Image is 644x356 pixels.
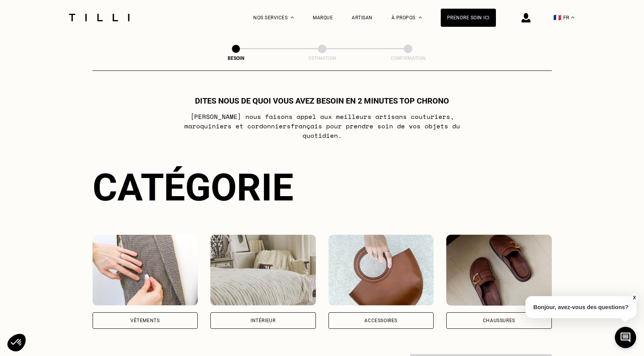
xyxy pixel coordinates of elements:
div: Besoin [197,56,275,61]
img: menu déroulant [571,17,574,19]
span: 🇫🇷 [553,14,561,21]
img: Accessoires [328,235,434,306]
div: Estimation [283,56,362,61]
img: Vêtements [93,235,198,306]
div: Accessoires [364,318,397,323]
div: Catégorie [93,165,552,210]
div: Intérieur [251,318,275,323]
div: Vêtements [130,318,160,323]
img: Logo du service de couturière Tilli [66,14,132,21]
img: Chaussures [446,235,552,306]
p: [PERSON_NAME] nous faisons appel aux meilleurs artisans couturiers , maroquiniers et cordonniers ... [166,112,478,140]
button: X [630,293,638,302]
div: Confirmation [369,56,447,61]
img: Menu déroulant [291,17,294,19]
img: Menu déroulant à propos [419,17,422,19]
p: Bonjour, avez-vous des questions? [525,296,637,318]
img: icône connexion [522,13,531,22]
h1: Dites nous de quoi vous avez besoin en 2 minutes top chrono [195,96,449,106]
a: Artisan [352,15,373,20]
div: Chaussures [483,318,515,323]
img: Intérieur [210,235,316,306]
a: Prendre soin ici [441,9,496,27]
a: Marque [313,15,333,20]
